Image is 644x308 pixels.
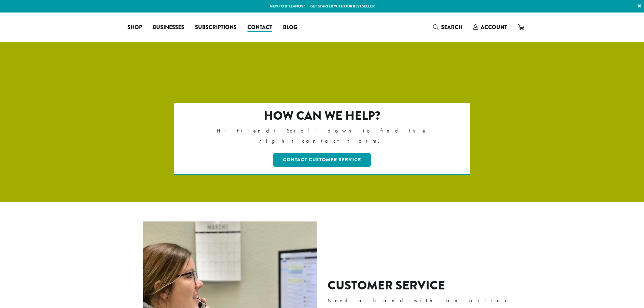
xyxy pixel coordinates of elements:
[203,126,441,146] p: Hi Friend! Scroll down to find the right contact form.
[310,3,375,9] a: Get started with our best seller
[122,22,147,33] a: Shop
[153,23,184,32] span: Businesses
[127,23,142,32] span: Shop
[273,153,371,167] a: Contact Customer Service
[481,23,507,31] span: Account
[328,278,520,293] h2: Customer Service
[247,23,272,32] span: Contact
[428,22,468,33] a: Search
[203,109,441,123] h2: How can we help?
[441,23,462,31] span: Search
[195,23,237,32] span: Subscriptions
[283,23,297,32] span: Blog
